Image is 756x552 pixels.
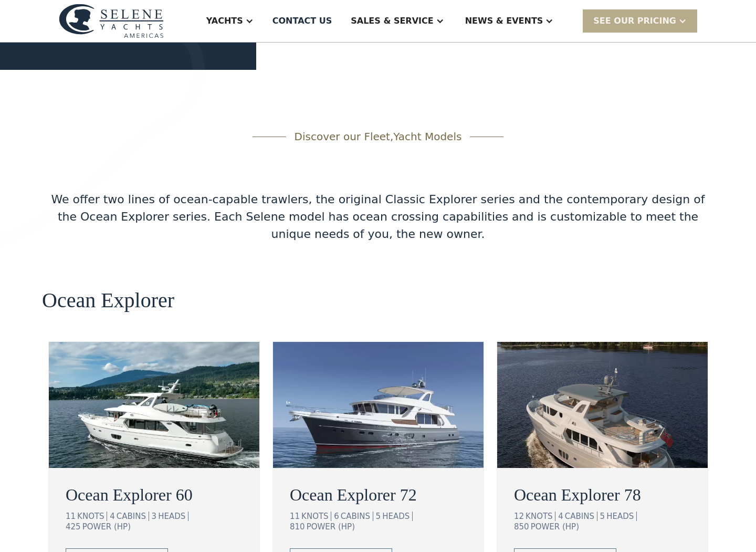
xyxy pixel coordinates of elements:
div: Contact US [272,15,332,27]
img: ocean going trawler [273,342,484,468]
div: HEADS [158,512,188,521]
div: 3 [152,512,157,521]
div: 4 [110,512,115,521]
h2: Ocean Explorer [42,289,174,312]
div: 11 [66,512,76,521]
div: News & EVENTS [465,15,543,27]
a: Ocean Explorer 60 [66,482,243,507]
div: Discover our Fleet, [295,129,462,144]
div: We offer two lines of ocean-capable trawlers, the original Classic Explorer series and the contem... [42,191,714,243]
div: KNOTS [301,512,331,521]
div: SEE Our Pricing [593,15,676,27]
div: 5 [600,512,605,521]
a: Ocean Explorer 78 [514,482,691,507]
div: 810 [290,522,305,532]
div: CABINS [565,512,597,521]
div: Yachts [206,15,243,27]
div: 850 [514,522,529,532]
div: POWER (HP) [531,522,579,532]
div: KNOTS [77,512,107,521]
div: 6 [334,512,339,521]
img: ocean going trawler [49,342,259,468]
div: CABINS [341,512,373,521]
div: 4 [558,512,563,521]
div: KNOTS [526,512,555,521]
div: HEADS [606,512,637,521]
div: POWER (HP) [307,522,355,532]
div: 425 [66,522,81,532]
div: 5 [376,512,381,521]
div: POWER (HP) [82,522,131,532]
div: CABINS [117,512,149,521]
a: Ocean Explorer 72 [290,482,467,507]
div: 11 [290,512,300,521]
div: SEE Our Pricing [583,9,697,32]
div: HEADS [382,512,413,521]
div: 12 [514,512,524,521]
img: logo [59,4,164,38]
span: Yacht Models [393,130,461,143]
div: Sales & Service [351,15,433,27]
img: ocean going trawler [497,342,708,468]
